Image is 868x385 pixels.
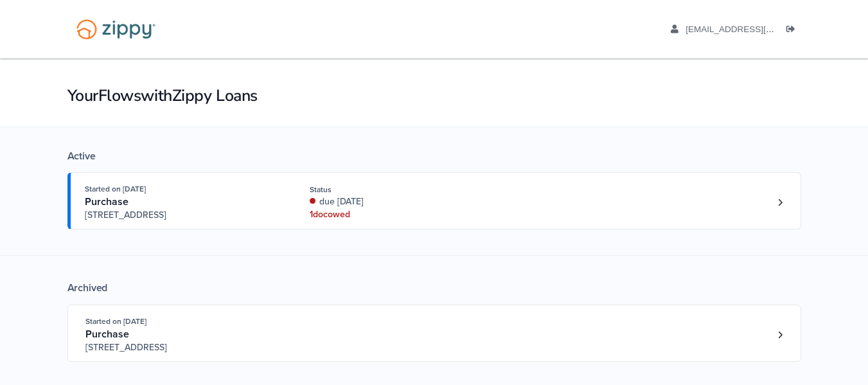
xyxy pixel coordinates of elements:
span: Started on [DATE] [85,184,146,193]
span: Started on [DATE] [85,317,146,326]
a: Open loan 4187043 [67,305,801,362]
div: due [DATE] [310,195,481,208]
a: edit profile [671,24,833,37]
span: [STREET_ADDRESS] [85,209,281,222]
span: Purchase [85,195,128,208]
img: Logo [68,13,164,46]
a: Loan number 4213606 [771,193,790,212]
a: Loan number 4187043 [771,325,790,345]
div: Status [310,184,481,195]
div: Archived [67,282,801,294]
span: [STREET_ADDRESS] [85,341,281,354]
div: 1 doc owed [310,208,481,221]
span: Purchase [85,328,129,341]
div: Active [67,150,801,163]
a: Open loan 4213606 [67,172,801,229]
h1: Your Flows with Zippy Loans [67,85,801,107]
span: clewis9985@gmail.com [686,24,833,34]
a: Log out [786,24,801,37]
